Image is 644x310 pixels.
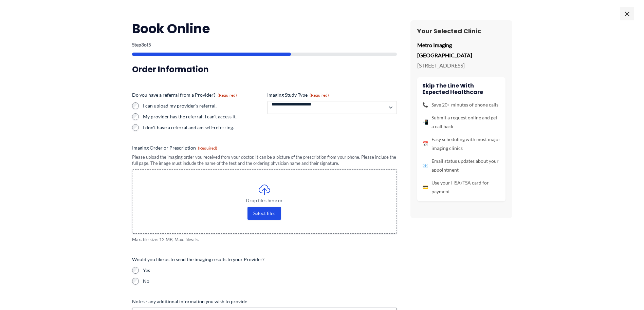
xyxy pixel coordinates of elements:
span: 📲 [422,118,428,127]
span: (Required) [198,146,217,151]
label: Imaging Study Type [267,92,397,98]
h4: Skip the line with Expected Healthcare [422,82,500,95]
label: Notes - any additional information you wish to provide [132,298,397,305]
button: select files, imaging order or prescription(required) [247,207,281,220]
label: I can upload my provider's referral. [143,102,262,109]
span: 📅 [422,139,428,148]
div: Please upload the imaging order you received from your doctor. It can be a picture of the prescri... [132,154,397,167]
li: Email status updates about your appointment [422,157,500,174]
span: 5 [148,42,151,47]
label: I don't have a referral and am self-referring. [143,124,262,131]
legend: Do you have a referral from a Provider? [132,92,237,98]
li: Easy scheduling with most major imaging clinics [422,135,500,153]
span: 💳 [422,183,428,192]
span: 📞 [422,100,428,109]
span: Drop files here or [146,198,383,203]
label: Imaging Order or Prescription [132,144,397,151]
li: Use your HSA/FSA card for payment [422,178,500,196]
span: Max. file size: 12 MB, Max. files: 5. [132,236,397,243]
p: [STREET_ADDRESS] [417,60,505,71]
h3: Order Information [132,64,397,75]
legend: Would you like us to send the imaging results to your Provider? [132,256,264,263]
label: Yes [143,267,397,274]
li: Save 20+ minutes of phone calls [422,100,500,109]
span: 📧 [422,161,428,170]
h2: Book Online [132,20,397,37]
span: (Required) [218,93,237,98]
span: 3 [141,42,144,47]
span: (Required) [310,93,329,98]
p: Metro Imaging [GEOGRAPHIC_DATA] [417,40,505,60]
label: No [143,278,397,285]
p: Step of [132,42,397,47]
h3: Your Selected Clinic [417,27,505,35]
span: × [620,7,634,20]
li: Submit a request online and get a call back [422,113,500,131]
label: My provider has the referral; I can't access it. [143,113,262,120]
